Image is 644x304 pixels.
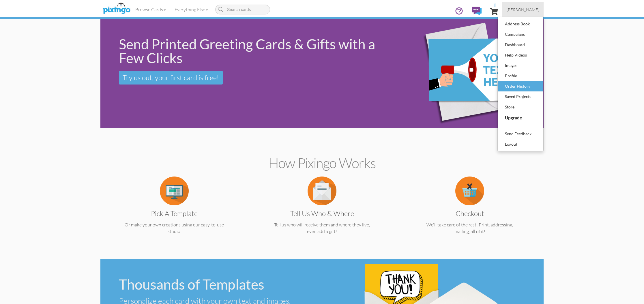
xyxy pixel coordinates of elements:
[407,187,532,235] a: Checkout We'll take care of the rest! Print, addressing, mailing, all of it!
[259,222,385,235] p: Tell us who will receive them and where they live, even add a gift!
[503,130,538,138] div: Send Feedback
[498,60,543,71] a: Images
[119,71,223,85] a: Try us out, your first card is free!
[503,103,538,111] div: Store
[498,50,543,60] a: Help Videos
[503,51,538,59] div: Help Videos
[503,30,538,39] div: Campaigns
[116,210,233,217] h3: Pick a Template
[502,2,544,17] a: [PERSON_NAME]
[215,5,270,14] input: Search cards
[498,40,543,50] a: Dashboard
[411,210,528,217] h3: Checkout
[498,19,543,29] a: Address Book
[498,71,543,81] a: Profile
[119,37,391,65] div: Send Printed Greeting Cards & Gifts with a Few Clicks
[503,61,538,70] div: Images
[112,222,237,235] p: Or make your own creations using our easy-to-use studio.
[498,81,543,91] a: Order History
[123,73,219,82] span: Try us out, your first card is free!
[112,187,237,235] a: Pick a Template Or make your own creations using our easy-to-use studio.
[503,20,538,28] div: Address Book
[498,139,543,149] a: Logout
[308,177,336,205] img: item.alt
[111,155,533,171] h2: How Pixingo works
[131,2,170,17] a: Browse Cards
[503,72,538,80] div: Profile
[472,7,482,15] img: comments.svg
[170,2,212,17] a: Everything Else
[498,102,543,112] a: Store
[498,112,543,123] a: Upgrade
[101,1,132,16] img: pixingo logo
[503,140,538,149] div: Logout
[493,2,496,8] span: 1
[259,187,385,235] a: Tell us Who & Where Tell us who will receive them and where they live, even add a gift!
[400,11,540,137] img: eb544e90-0942-4412-bfe0-c610d3f4da7c.png
[503,92,538,101] div: Saved Projects
[498,29,543,40] a: Campaigns
[503,113,538,122] div: Upgrade
[503,40,538,49] div: Dashboard
[160,177,189,205] img: item.alt
[264,210,380,217] h3: Tell us Who & Where
[498,129,543,139] a: Send Feedback
[507,7,539,12] span: [PERSON_NAME]
[498,91,543,102] a: Saved Projects
[490,2,498,20] a: 1
[503,82,538,91] div: Order History
[407,222,532,235] p: We'll take care of the rest! Print, addressing, mailing, all of it!
[455,177,484,205] img: item.alt
[119,277,317,291] div: Thousands of Templates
